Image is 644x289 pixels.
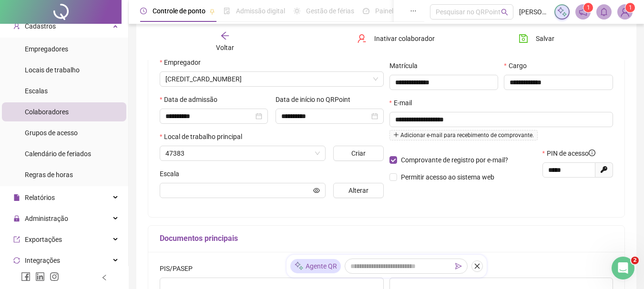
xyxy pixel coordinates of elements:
span: search [501,9,508,16]
img: 67939 [618,5,632,19]
span: Grupos de acesso [25,129,78,137]
span: 47383 [165,146,320,160]
span: instagram [50,272,59,281]
button: Criar [333,146,383,161]
span: Integrações [25,257,60,264]
span: Administração [25,215,68,222]
label: E-mail [389,98,418,108]
span: Locais de trabalho [25,66,80,74]
span: clock-circle [140,8,147,14]
span: Comprovante de registro por e-mail? [401,156,508,164]
sup: 1 [583,3,593,12]
span: Cadastros [25,22,56,30]
span: user-delete [357,34,367,43]
span: linkedin [35,272,45,281]
span: Gestão de férias [306,7,354,15]
span: 2 [631,257,639,264]
label: Data de início no QRPoint [276,94,357,105]
span: plus [393,132,399,138]
span: 1 [629,4,632,11]
span: save [519,34,528,43]
span: Relatórios [25,194,55,201]
span: Escalas [25,87,48,95]
span: dashboard [363,8,369,14]
span: eye [313,187,320,194]
span: Salvar [536,33,554,44]
sup: Atualize o seu contato no menu Meus Dados [625,3,635,12]
span: [PERSON_NAME] [519,7,549,17]
span: file [13,194,20,201]
span: Permitir acesso ao sistema web [401,173,494,181]
span: Criar [351,148,366,159]
button: Inativar colaborador [350,31,442,46]
img: sparkle-icon.fc2bf0ac1784a2077858766a79e2daf3.svg [294,261,304,271]
span: bell [600,8,608,16]
span: Inativar colaborador [374,33,435,44]
span: ellipsis [410,8,417,14]
span: info-circle [589,149,595,156]
label: Local de trabalho principal [160,131,248,142]
span: export [13,236,20,243]
label: Cargo [504,60,532,71]
h5: Documentos principais [160,233,613,244]
span: close [474,263,480,269]
label: Matrícula [389,60,424,71]
button: Alterar [333,183,383,198]
span: sync [13,257,20,264]
span: left [101,274,108,281]
span: Exportações [25,236,62,243]
span: Admissão digital [236,7,285,15]
span: lock [13,215,20,222]
span: Empregadores [25,45,68,53]
div: Agente QR [290,259,341,273]
span: Voltar [216,44,234,51]
span: Adicionar e-mail para recebimento de comprovante. [389,130,538,140]
label: Escala [160,169,185,179]
span: Painel do DP [375,7,412,15]
span: 3041531209826741 [165,72,378,86]
span: Regras de horas [25,171,73,179]
iframe: Intercom live chat [612,257,634,279]
span: Calendário de feriados [25,150,91,158]
span: notification [579,8,587,16]
span: send [455,263,462,269]
span: user-add [13,23,20,30]
label: Empregador [160,57,207,68]
span: 1 [587,4,590,11]
img: sparkle-icon.fc2bf0ac1784a2077858766a79e2daf3.svg [557,7,567,17]
span: pushpin [209,9,215,14]
span: facebook [21,272,31,281]
span: sun [294,8,300,14]
button: Salvar [511,31,562,46]
span: Alterar [348,185,368,196]
span: Colaboradores [25,108,69,116]
span: arrow-left [220,31,230,40]
label: PIS/PASEP [160,263,199,274]
span: file-done [224,8,230,14]
span: PIN de acesso [547,148,595,159]
span: Controle de ponto [153,7,205,15]
label: Data de admissão [160,94,224,105]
